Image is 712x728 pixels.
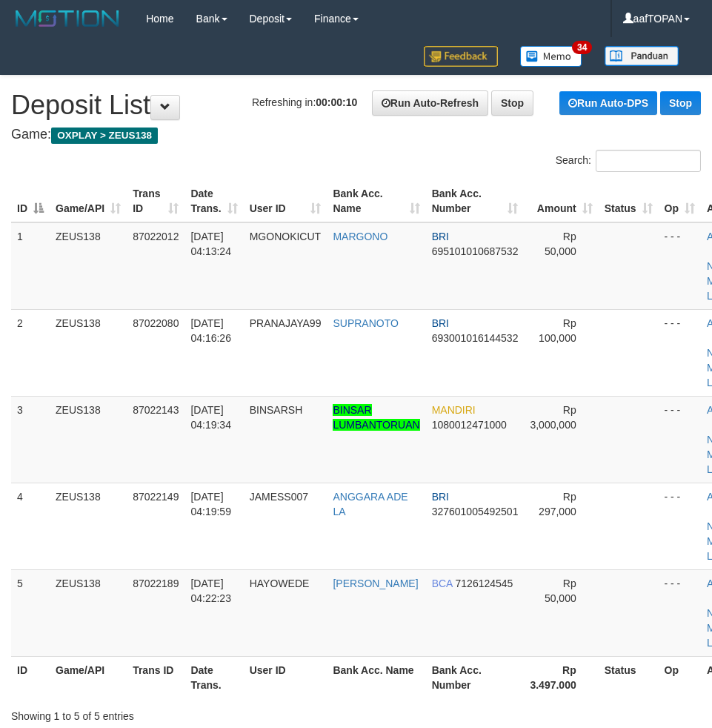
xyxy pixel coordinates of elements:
[244,656,327,698] th: User ID
[133,231,179,242] span: 87022012
[426,180,525,222] th: Bank Acc. Number: activate to sort column ascending
[11,7,124,30] img: MOTION_logo.png
[524,180,598,222] th: Amount: activate to sort column ascending
[432,245,519,257] span: Copy 695101010687532 to clipboard
[127,656,184,698] th: Trans ID
[50,180,127,222] th: Game/API: activate to sort column ascending
[184,180,243,222] th: Date Trans.: activate to sort column ascending
[127,180,184,222] th: Trans ID: activate to sort column ascending
[11,569,50,656] td: 5
[333,231,387,242] a: MARGONO
[424,46,498,67] img: Feedback.jpg
[539,317,576,344] span: Rp 100,000
[432,491,449,503] span: BRI
[545,231,576,257] span: Rp 50,000
[250,404,303,416] span: BINSARSH
[184,656,243,698] th: Date Trans.
[50,396,127,483] td: ZEUS138
[596,150,701,172] input: Search:
[11,128,701,142] h4: Game:
[599,180,659,222] th: Status: activate to sort column ascending
[11,180,50,222] th: ID: activate to sort column descending
[659,222,701,310] td: - - -
[556,150,701,172] label: Search:
[11,483,50,569] td: 4
[11,396,50,483] td: 3
[190,578,231,604] span: [DATE] 04:22:23
[599,656,659,698] th: Status
[539,491,576,517] span: Rp 297,000
[659,483,701,569] td: - - -
[432,404,476,416] span: MANDIRI
[333,404,419,431] a: BINSAR LUMBANTORUAN
[11,90,701,120] h1: Deposit List
[545,578,576,604] span: Rp 50,000
[432,419,507,431] span: Copy 1080012471000 to clipboard
[252,96,357,108] span: Refreshing in:
[190,491,231,517] span: [DATE] 04:19:59
[11,222,50,310] td: 1
[333,578,418,589] a: [PERSON_NAME]
[133,491,179,503] span: 87022149
[491,90,533,116] a: Stop
[659,180,701,222] th: Op: activate to sort column ascending
[327,180,425,222] th: Bank Acc. Name: activate to sort column ascending
[432,506,519,517] span: Copy 327601005492501 to clipboard
[659,656,701,698] th: Op
[372,90,488,116] a: Run Auto-Refresh
[50,569,127,656] td: ZEUS138
[190,404,231,431] span: [DATE] 04:19:34
[50,656,127,698] th: Game/API
[456,578,513,589] span: Copy 7126124545 to clipboard
[520,46,582,67] img: Button%20Memo.svg
[432,317,449,329] span: BRI
[659,309,701,396] td: - - -
[432,332,519,344] span: Copy 693001016144532 to clipboard
[50,222,127,310] td: ZEUS138
[659,569,701,656] td: - - -
[133,404,179,416] span: 87022143
[11,703,285,724] div: Showing 1 to 5 of 5 entries
[250,578,310,589] span: HAYOWEDE
[559,91,657,115] a: Run Auto-DPS
[316,96,357,108] strong: 00:00:10
[509,37,593,75] a: 34
[133,317,179,329] span: 87022080
[426,656,525,698] th: Bank Acc. Number
[524,656,598,698] th: Rp 3.497.000
[432,578,453,589] span: BCA
[333,491,407,517] a: ANGGARA ADE LA
[659,396,701,483] td: - - -
[250,491,308,503] span: JAMESS007
[572,41,592,54] span: 34
[530,404,576,431] span: Rp 3,000,000
[50,483,127,569] td: ZEUS138
[660,91,701,115] a: Stop
[432,231,449,242] span: BRI
[333,317,398,329] a: SUPRANOTO
[250,231,321,242] span: MGONOKICUT
[11,309,50,396] td: 2
[250,317,322,329] span: PRANAJAYA99
[605,46,679,66] img: panduan.png
[11,656,50,698] th: ID
[190,231,231,257] span: [DATE] 04:13:24
[51,128,158,144] span: OXPLAY > ZEUS138
[190,317,231,344] span: [DATE] 04:16:26
[50,309,127,396] td: ZEUS138
[244,180,327,222] th: User ID: activate to sort column ascending
[133,578,179,589] span: 87022189
[327,656,425,698] th: Bank Acc. Name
